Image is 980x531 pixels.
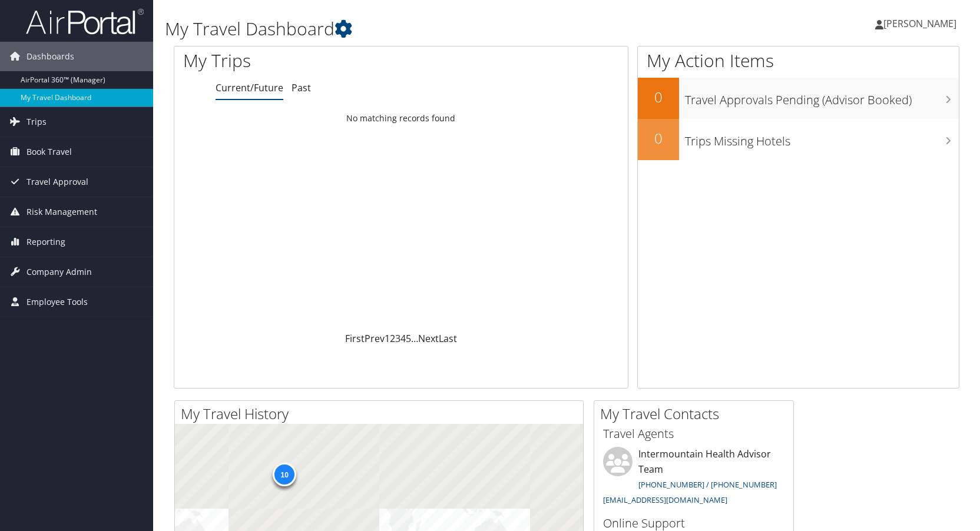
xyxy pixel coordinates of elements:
a: Current/Future [216,81,283,94]
a: 0Travel Approvals Pending (Advisor Booked) [638,78,959,119]
a: Next [418,332,439,345]
h3: Travel Agents [603,426,784,442]
a: First [345,332,365,345]
span: Risk Management [27,197,97,227]
div: 10 [273,463,296,486]
a: 1 [385,332,390,345]
a: [PHONE_NUMBER] / [PHONE_NUMBER] [638,479,777,490]
span: Dashboards [27,42,74,71]
td: No matching records found [174,108,628,129]
span: [PERSON_NAME] [883,17,956,30]
span: Book Travel [27,137,72,167]
span: Employee Tools [27,287,88,317]
h3: Trips Missing Hotels [685,127,959,150]
a: Last [439,332,457,345]
a: 5 [406,332,411,345]
span: … [411,332,418,345]
a: [PERSON_NAME] [875,6,968,41]
img: airportal-logo.png [26,8,144,35]
h2: 0 [638,87,679,107]
a: 0Trips Missing Hotels [638,119,959,160]
h1: My Trips [183,48,430,73]
h2: 0 [638,128,679,148]
h2: My Travel History [181,404,583,424]
a: Prev [365,332,385,345]
h1: My Travel Dashboard [165,16,700,41]
h1: My Action Items [638,48,959,73]
a: [EMAIL_ADDRESS][DOMAIN_NAME] [603,495,727,505]
a: 3 [395,332,400,345]
a: 2 [390,332,395,345]
span: Trips [27,107,47,137]
span: Company Admin [27,257,92,287]
span: Reporting [27,227,65,257]
span: Travel Approval [27,167,88,197]
li: Intermountain Health Advisor Team [597,447,790,510]
h3: Travel Approvals Pending (Advisor Booked) [685,86,959,108]
a: Past [292,81,311,94]
h2: My Travel Contacts [600,404,793,424]
a: 4 [400,332,406,345]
